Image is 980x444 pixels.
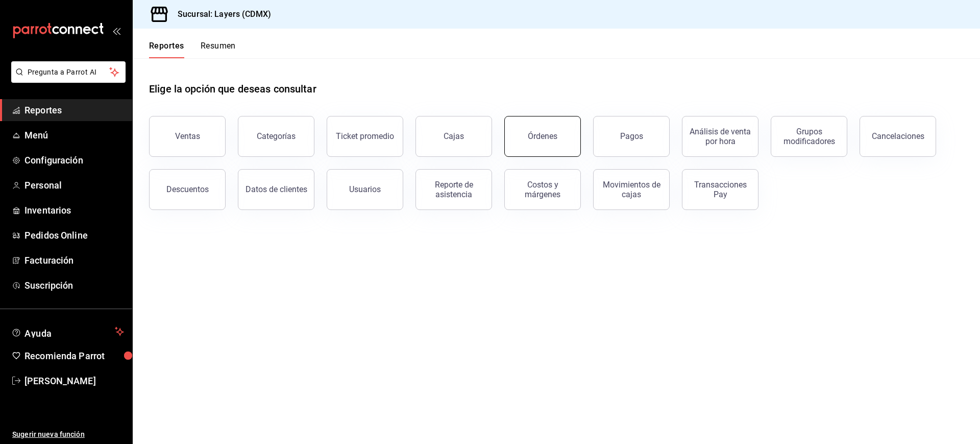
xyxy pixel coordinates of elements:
span: Pregunta a Parrot AI [28,67,110,78]
button: Órdenes [504,116,581,157]
div: Órdenes [528,131,557,141]
span: Personal [24,178,124,192]
button: open_drawer_menu [112,27,120,35]
button: Movimientos de cajas [593,169,670,210]
button: Grupos modificadores [771,116,847,157]
button: Descuentos [149,169,226,210]
span: Suscripción [24,278,124,292]
span: Inventarios [24,203,124,217]
button: Análisis de venta por hora [682,116,758,157]
div: Cancelaciones [872,131,924,141]
a: Pregunta a Parrot AI [7,74,126,85]
button: Ticket promedio [327,116,403,157]
a: Cajas [415,116,492,157]
button: Resumen [201,41,236,58]
button: Reporte de asistencia [415,169,492,210]
span: Pedidos Online [24,228,124,242]
div: Cajas [444,130,464,143]
div: Transacciones Pay [689,180,752,199]
span: Sugerir nueva función [12,429,124,440]
span: Reportes [24,103,124,117]
span: Configuración [24,153,124,167]
div: Usuarios [349,184,381,194]
div: Ticket promedio [336,131,394,141]
button: Pagos [593,116,670,157]
div: Análisis de venta por hora [689,127,752,146]
div: Pagos [620,131,643,141]
button: Ventas [149,116,226,157]
button: Usuarios [327,169,403,210]
button: Datos de clientes [238,169,314,210]
div: Datos de clientes [246,184,307,194]
span: [PERSON_NAME] [24,374,124,388]
span: Ayuda [24,325,111,338]
h1: Elige la opción que deseas consultar [149,81,316,97]
span: Recomienda Parrot [24,349,124,363]
div: Movimientos de cajas [600,180,663,199]
div: Ventas [175,131,200,141]
h3: Sucursal: Layers (CDMX) [169,8,271,20]
div: Reporte de asistencia [422,180,485,199]
div: Descuentos [166,184,209,194]
button: Reportes [149,41,184,58]
div: navigation tabs [149,41,236,58]
button: Categorías [238,116,314,157]
button: Pregunta a Parrot AI [11,61,126,83]
div: Grupos modificadores [777,127,841,146]
div: Costos y márgenes [511,180,574,199]
button: Transacciones Pay [682,169,758,210]
div: Categorías [257,131,296,141]
span: Facturación [24,253,124,267]
button: Cancelaciones [860,116,936,157]
span: Menú [24,128,124,142]
button: Costos y márgenes [504,169,581,210]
